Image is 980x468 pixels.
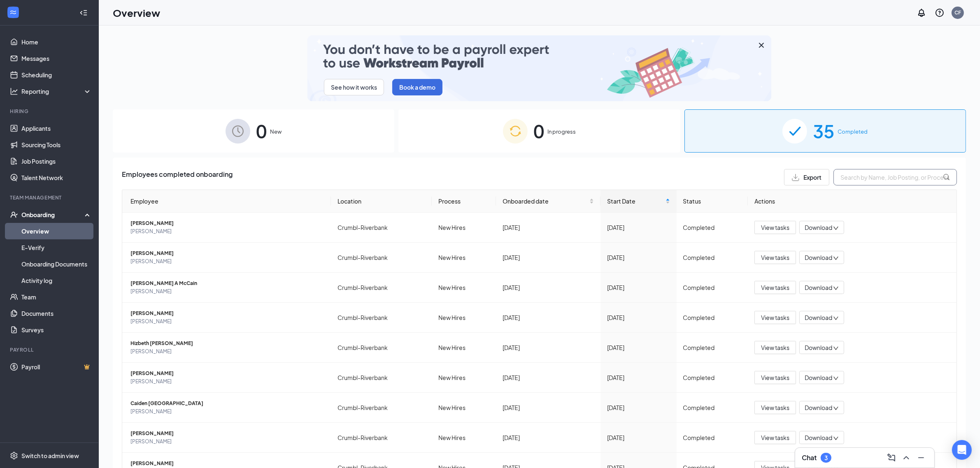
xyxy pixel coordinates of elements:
td: Crumbl-Riverbank [331,333,432,363]
button: View tasks [754,401,796,414]
span: down [833,405,839,411]
a: Onboarding Documents [21,256,92,272]
td: New Hires [432,423,496,453]
td: Crumbl-Riverbank [331,243,432,273]
span: View tasks [761,283,789,292]
a: Sourcing Tools [21,137,92,153]
button: Book a demo [392,79,442,95]
span: Download [805,313,832,322]
div: [DATE] [607,403,670,412]
span: Export [803,174,822,180]
svg: ChevronUp [901,453,911,463]
th: Process [432,190,496,213]
div: Completed [683,433,742,442]
div: [DATE] [503,373,594,382]
svg: Notifications [917,8,926,18]
span: View tasks [761,313,789,322]
div: Open Intercom Messenger [952,440,972,460]
div: Team Management [10,194,90,201]
div: [DATE] [607,343,670,352]
a: Talent Network [21,169,92,186]
span: down [833,285,839,291]
button: View tasks [754,341,796,354]
span: Download [805,343,832,352]
span: [PERSON_NAME] [130,348,324,356]
button: Export [784,169,829,185]
span: [PERSON_NAME] [130,317,324,326]
button: View tasks [754,221,796,234]
td: New Hires [432,393,496,423]
button: View tasks [754,371,796,384]
svg: Analysis [10,87,18,95]
button: View tasks [754,311,796,324]
td: Crumbl-Riverbank [331,213,432,243]
a: PayrollCrown [21,359,92,375]
div: 3 [824,454,828,461]
div: [DATE] [607,223,670,232]
span: Hizbeth [PERSON_NAME] [130,339,324,348]
th: Status [677,190,748,213]
a: Surveys [21,322,92,338]
svg: UserCheck [10,211,18,219]
button: View tasks [754,251,796,264]
div: [DATE] [607,283,670,292]
td: New Hires [432,363,496,393]
span: Completed [838,127,868,136]
th: Employee [122,190,331,213]
div: Onboarding [21,211,85,219]
span: [PERSON_NAME] [130,257,324,266]
button: View tasks [754,431,796,444]
span: [PERSON_NAME] [130,408,324,416]
span: [PERSON_NAME] A McCain [130,279,324,287]
span: Download [805,253,832,262]
div: Completed [683,223,742,232]
span: 0 [533,117,544,145]
button: Minimize [915,451,928,464]
span: [PERSON_NAME] [130,378,324,386]
span: [PERSON_NAME] [130,309,324,317]
td: New Hires [432,273,496,303]
svg: Collapse [79,9,88,17]
span: View tasks [761,373,789,382]
div: Reporting [21,87,92,95]
span: [PERSON_NAME] [130,369,324,378]
button: See how it works [324,79,384,95]
h1: Overview [113,6,160,20]
div: [DATE] [503,223,594,232]
div: Completed [683,253,742,262]
svg: Minimize [916,453,926,463]
span: Onboarded date [503,197,587,206]
span: Download [805,403,832,412]
span: down [833,255,839,261]
span: down [833,375,839,381]
span: View tasks [761,223,789,232]
span: [PERSON_NAME] [130,219,324,227]
span: View tasks [761,403,789,412]
td: Crumbl-Riverbank [331,303,432,333]
th: Onboarded date [496,190,600,213]
div: [DATE] [607,253,670,262]
a: Overview [21,223,92,239]
div: [DATE] [607,433,670,442]
div: Completed [683,403,742,412]
span: View tasks [761,343,789,352]
span: down [833,436,839,441]
div: [DATE] [503,283,594,292]
span: [PERSON_NAME] [130,438,324,446]
td: New Hires [432,243,496,273]
div: Completed [683,373,742,382]
span: 35 [813,117,834,145]
td: New Hires [432,213,496,243]
a: Applicants [21,120,92,137]
button: ChevronUp [900,451,913,464]
a: Messages [21,50,92,67]
div: Completed [683,343,742,352]
span: View tasks [761,253,789,262]
span: In progress [547,127,576,136]
span: [PERSON_NAME] [130,429,324,438]
div: [DATE] [503,343,594,352]
svg: WorkstreamLogo [9,8,17,16]
td: Crumbl-Riverbank [331,423,432,453]
div: [DATE] [607,373,670,382]
a: Documents [21,305,92,322]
